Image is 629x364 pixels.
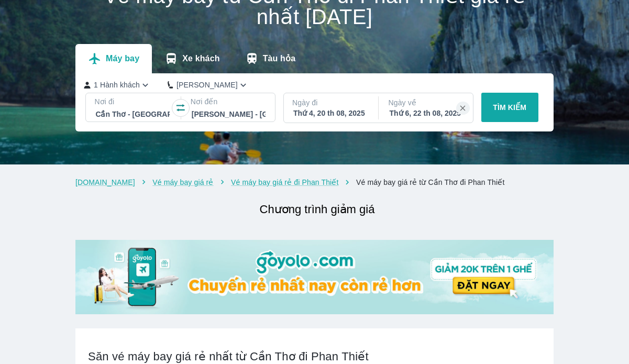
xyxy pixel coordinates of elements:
h2: Săn vé máy bay giá rẻ nhất từ Cần Thơ đi Phan Thiết [88,349,541,364]
p: Máy bay [106,53,139,64]
p: 1 Hành khách [94,80,140,90]
a: Vé máy bay giá rẻ [152,178,213,186]
p: Nơi đi [94,96,170,107]
p: Nơi đến [191,96,267,107]
p: Tàu hỏa [263,53,296,64]
nav: breadcrumb [75,177,554,187]
div: Thứ 6, 22 th 08, 2025 [389,108,463,118]
button: [PERSON_NAME] [168,80,249,91]
div: Thứ 4, 20 th 08, 2025 [293,108,367,118]
h2: Chương trình giảm giá [81,200,554,219]
a: Vé máy bay giá rẻ từ Cần Thơ đi Phan Thiết [356,178,504,186]
a: [DOMAIN_NAME] [75,178,135,186]
p: Ngày về [388,97,464,108]
img: banner-home [75,240,554,314]
button: 1 Hành khách [84,80,151,91]
p: TÌM KIẾM [493,102,526,113]
button: TÌM KIẾM [481,93,538,122]
div: transportation tabs [75,44,308,73]
p: Xe khách [182,53,219,64]
p: Ngày đi [292,97,368,108]
p: [PERSON_NAME] [176,80,238,90]
a: Vé máy bay giá rẻ đi Phan Thiết [231,178,338,186]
